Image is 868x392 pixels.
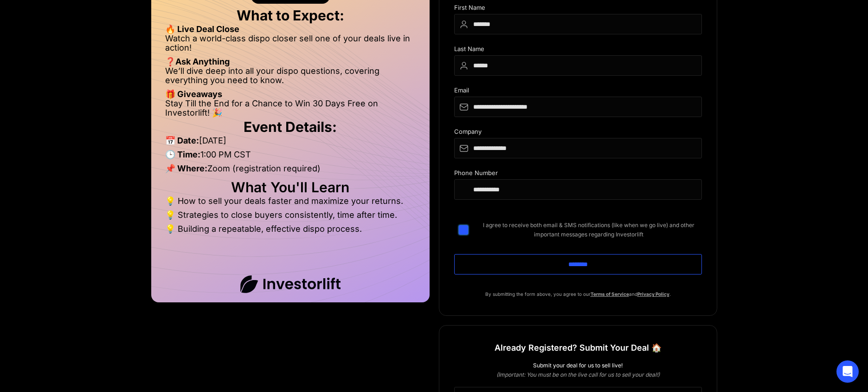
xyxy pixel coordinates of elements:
li: 💡 Strategies to close buyers consistently, time after time. [165,210,416,224]
h1: Already Registered? Submit Your Deal 🏠 [495,340,662,356]
li: 💡 How to sell your deals faster and maximize your returns. [165,196,416,210]
div: Submit your deal for us to sell live! [454,361,702,370]
a: Terms of Service [591,291,629,297]
div: First Name [454,4,702,14]
li: 💡 Building a repeatable, effective dispo process. [165,224,416,234]
p: By submitting the form above, you agree to our and . [454,289,702,299]
li: Watch a world-class dispo closer sell one of your deals live in action! [165,34,416,57]
a: Privacy Policy [637,291,669,297]
div: Email [454,87,702,97]
h2: What You'll Learn [165,183,416,192]
div: Company [454,128,702,138]
strong: 📅 Date: [165,136,199,145]
strong: 🎁 Giveaways [165,89,222,99]
strong: Event Details: [244,118,337,135]
li: 1:00 PM CST [165,150,416,164]
li: We’ll dive deep into all your dispo questions, covering everything you need to know. [165,66,416,90]
strong: 🕒 Time: [165,150,200,159]
em: (Important: You must be on the live call for us to sell your deal!) [496,371,660,378]
strong: 📌 Where: [165,163,207,173]
strong: ❓Ask Anything [165,57,230,66]
li: Stay Till the End for a Chance to Win 30 Days Free on Investorlift! 🎉 [165,99,416,118]
div: Last Name [454,46,702,55]
div: Phone Number [454,170,702,179]
div: Open Intercom Messenger [836,360,859,383]
strong: 🔥 Live Deal Close [165,24,239,34]
span: I agree to receive both email & SMS notifications (like when we go live) and other important mess... [476,221,702,239]
li: [DATE] [165,136,416,150]
form: DIspo Day Main Form [454,4,702,289]
li: Zoom (registration required) [165,164,416,178]
strong: What to Expect: [237,7,344,24]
